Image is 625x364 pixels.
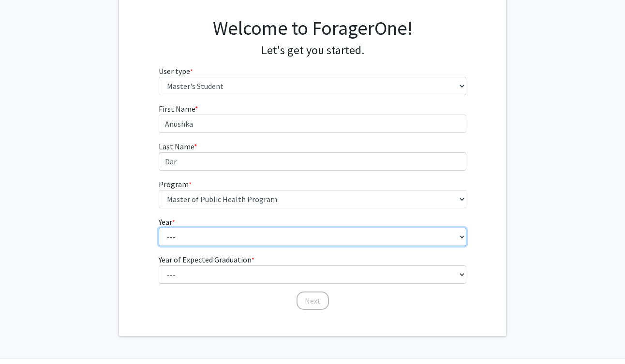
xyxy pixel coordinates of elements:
[159,65,193,77] label: User type
[7,320,41,357] iframe: Chat
[159,142,194,151] span: Last Name
[159,254,254,265] label: Year of Expected Graduation
[159,16,467,40] h1: Welcome to ForagerOne!
[159,44,467,58] h4: Let's get you started.
[159,216,175,228] label: Year
[159,178,192,190] label: Program
[297,291,329,310] button: Next
[159,104,195,114] span: First Name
